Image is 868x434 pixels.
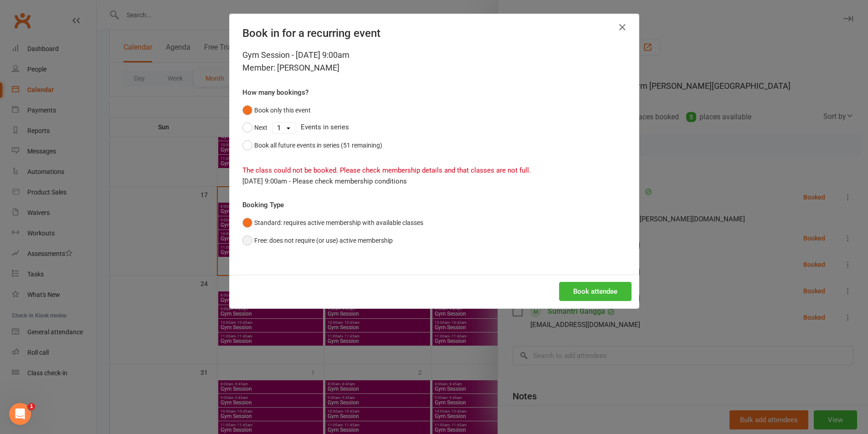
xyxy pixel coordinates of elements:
button: Close [615,20,630,35]
label: How many bookings? [242,87,308,98]
button: Next [242,119,267,136]
iframe: Intercom live chat [9,403,31,425]
h4: Book in for a recurring event [242,27,626,40]
button: Book attendee [559,282,632,301]
label: Booking Type [242,199,284,210]
button: Standard: requires active membership with available classes [242,214,423,231]
span: The class could not be booked. Please check membership details and that classes are not full. [242,166,531,174]
div: Book all future events in series (51 remaining) [254,140,382,150]
div: Gym Session - [DATE] 9:00am Member: [PERSON_NAME] [242,49,626,74]
button: Book only this event [242,102,311,119]
div: [DATE] 9:00am - Please check membership conditions [242,176,626,187]
div: Events in series [242,119,626,136]
span: 1 [28,403,35,410]
button: Free: does not require (or use) active membership [242,232,393,249]
button: Book all future events in series (51 remaining) [242,137,382,154]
